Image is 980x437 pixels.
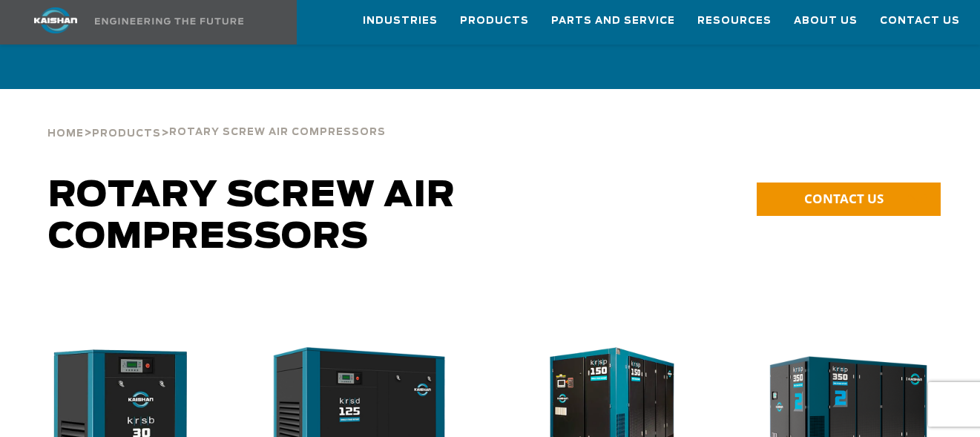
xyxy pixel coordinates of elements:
[551,13,675,30] span: Parts and Service
[92,129,161,139] span: Products
[92,126,161,139] a: Products
[551,1,675,41] a: Parts and Service
[169,128,386,137] span: Rotary Screw Air Compressors
[47,129,84,139] span: Home
[880,13,960,30] span: Contact Us
[363,1,438,41] a: Industries
[363,13,438,30] span: Industries
[48,178,456,255] span: Rotary Screw Air Compressors
[47,126,84,139] a: Home
[794,13,858,30] span: About Us
[804,190,884,207] span: CONTACT US
[757,183,941,216] a: CONTACT US
[460,13,529,30] span: Products
[794,1,858,41] a: About Us
[95,18,243,24] img: Engineering the future
[460,1,529,41] a: Products
[880,1,960,41] a: Contact Us
[697,13,772,30] span: Resources
[47,89,386,145] div: > >
[697,1,772,41] a: Resources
